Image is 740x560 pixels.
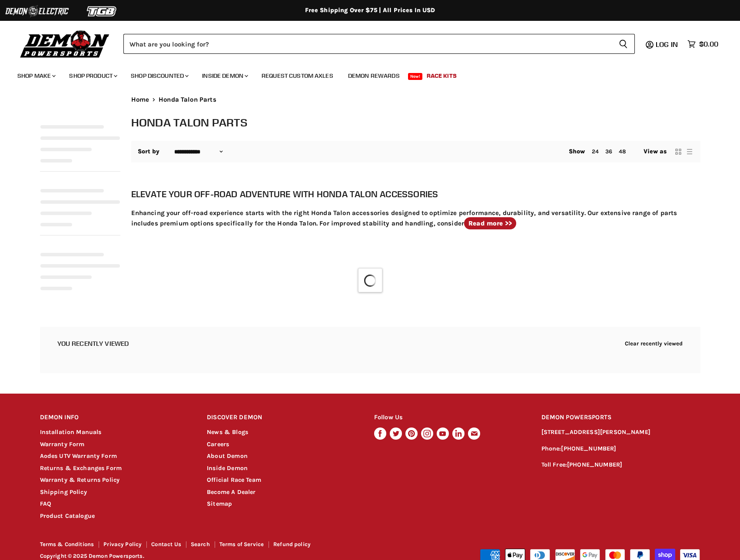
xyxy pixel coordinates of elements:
a: Product Catalogue [40,512,95,520]
span: Honda Talon Parts [159,96,216,103]
a: News & Blogs [207,428,248,436]
p: Phone: [541,444,700,454]
ul: Main menu [11,63,716,85]
button: grid view [674,147,683,156]
a: Official Race Team [207,476,261,484]
a: Search [191,541,210,547]
a: Shop Make [11,67,61,85]
div: Free Shipping Over $75 | All Prices In USD [23,7,718,14]
a: Returns & Exchanges Form [40,464,122,472]
nav: Collection utilities [131,141,700,162]
a: Inside Demon [207,464,248,472]
a: Refund policy [273,541,311,547]
button: Search [612,34,635,54]
span: New! [408,73,423,80]
nav: Footer [40,541,371,550]
a: Shop Discounted [124,67,194,85]
a: Log in [652,40,683,48]
h2: Follow Us [374,408,525,428]
a: Race Kits [420,67,463,85]
a: $0.00 [683,38,723,50]
a: FAQ [40,500,51,507]
h2: DEMON POWERSPORTS [541,408,700,428]
a: Home [131,96,149,103]
a: Terms & Conditions [40,541,94,547]
span: Log in [656,40,678,49]
a: Aodes UTV Warranty Form [40,452,117,460]
span: Show [569,148,585,155]
h2: DISCOVER DEMON [207,408,358,428]
p: Toll Free: [541,460,700,470]
a: Demon Rewards [342,67,406,85]
a: Shop Product [63,67,123,85]
aside: Recently viewed products [23,327,718,373]
a: Become A Dealer [207,488,256,496]
span: View as [644,148,667,155]
button: Clear recently viewed [625,340,683,347]
h2: DEMON INFO [40,408,191,428]
a: Terms of Service [219,541,264,547]
h2: You recently viewed [57,340,129,347]
a: About Demon [207,452,248,460]
form: Product [123,34,635,54]
a: 24 [592,148,599,155]
button: list view [685,147,694,156]
h2: Elevate Your Off-Road Adventure with Honda Talon Accessories [131,187,700,201]
h1: Honda Talon Parts [131,115,700,129]
a: 48 [619,148,626,155]
nav: Breadcrumbs [131,96,700,103]
label: Sort by [138,148,160,155]
a: Warranty Form [40,441,85,448]
a: Request Custom Axles [255,67,340,85]
a: 36 [605,148,612,155]
a: Inside Demon [196,67,253,85]
img: Demon Electric Logo 2 [4,3,70,20]
a: Careers [207,441,229,448]
a: [PHONE_NUMBER] [567,461,622,468]
p: Copyright © 2025 Demon Powersports. [40,553,371,560]
a: Privacy Policy [103,541,142,547]
a: Sitemap [207,500,232,507]
a: Shipping Policy [40,488,87,496]
p: Enhancing your off-road experience starts with the right Honda Talon accessories designed to opti... [131,208,700,229]
img: Demon Powersports [17,28,113,59]
input: Search [123,34,612,54]
a: Warranty & Returns Policy [40,476,120,484]
img: TGB Logo 2 [70,3,135,20]
strong: Read more >> [468,219,512,227]
span: $0.00 [699,40,718,48]
a: Contact Us [151,541,181,547]
p: [STREET_ADDRESS][PERSON_NAME] [541,427,700,437]
a: [PHONE_NUMBER] [561,445,616,452]
a: Installation Manuals [40,428,102,436]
